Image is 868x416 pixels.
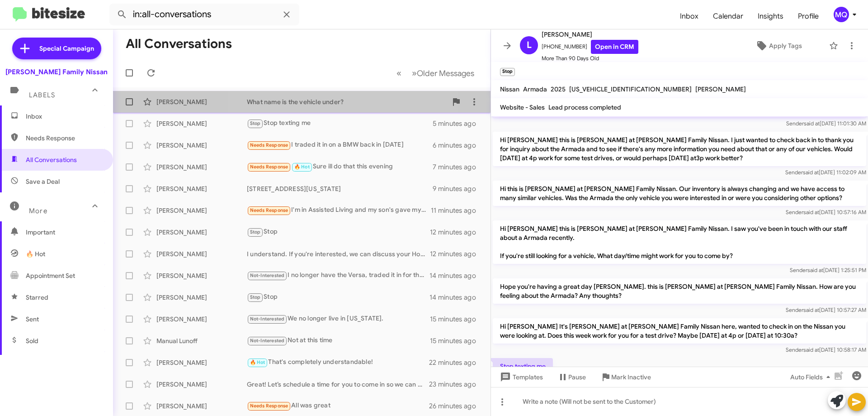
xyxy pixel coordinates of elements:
[493,132,866,166] p: Hi [PERSON_NAME] this is [PERSON_NAME] at [PERSON_NAME] Family Nissan. I just wanted to check bac...
[430,228,483,237] div: 12 minutes ago
[500,85,519,93] span: Nissan
[673,3,706,29] span: Inbox
[527,38,532,53] span: L
[247,97,447,106] div: What name is the vehicle under?
[493,318,866,344] p: Hi [PERSON_NAME] It's [PERSON_NAME] at [PERSON_NAME] Family Nissan here, wanted to check in on th...
[250,207,288,213] span: Needs Response
[247,314,430,324] div: We no longer live in [US_STATE].
[803,169,819,176] span: said at
[785,169,866,176] span: Sender [DATE] 11:02:09 AM
[433,141,483,150] div: 6 minutes ago
[247,401,429,411] div: All was great
[783,369,841,385] button: Auto Fields
[433,184,483,193] div: 9 minutes ago
[250,120,261,126] span: Stop
[569,85,692,93] span: [US_VEHICLE_IDENTIFICATION_NUMBER]
[250,294,261,300] span: Stop
[250,229,261,235] span: Stop
[247,205,431,215] div: I'm in Assisted Living and my son's gave my car back to bank Thank you anyway
[803,306,819,313] span: said at
[396,67,401,79] span: «
[392,64,480,82] nav: Page navigation example
[786,120,866,127] span: Sender [DATE] 11:01:30 AM
[433,119,483,128] div: 5 minutes ago
[500,68,515,76] small: Stop
[706,3,750,29] a: Calendar
[568,369,586,385] span: Pause
[790,369,834,385] span: Auto Fields
[250,338,285,344] span: Not-Interested
[786,306,866,313] span: Sender [DATE] 10:57:27 AM
[250,316,285,322] span: Not-Interested
[156,271,247,280] div: [PERSON_NAME]
[156,206,247,215] div: [PERSON_NAME]
[250,273,285,278] span: Not-Interested
[542,29,638,40] span: [PERSON_NAME]
[803,209,819,215] span: said at
[247,140,433,150] div: I traded it in on a BMW back in [DATE]
[29,91,55,99] span: Labels
[26,336,38,345] span: Sold
[250,403,288,409] span: Needs Response
[247,162,433,172] div: Sure ill do that this evening
[493,278,866,304] p: Hope you're having a great day [PERSON_NAME]. this is [PERSON_NAME] at [PERSON_NAME] Family Nissa...
[550,369,593,385] button: Pause
[807,267,823,273] span: said at
[26,228,103,237] span: Important
[523,85,547,93] span: Armada
[247,380,429,389] div: Great! Let’s schedule a time for you to come in so we can evaluate your Frontier and discuss the ...
[247,184,433,193] div: [STREET_ADDRESS][US_STATE]
[826,7,858,22] button: MQ
[156,141,247,150] div: [PERSON_NAME]
[790,267,866,273] span: Sender [DATE] 1:25:51 PM
[431,206,483,215] div: 11 minutes ago
[156,228,247,237] div: [PERSON_NAME]
[26,134,103,143] span: Needs Response
[39,44,94,53] span: Special Campaign
[5,67,108,77] div: [PERSON_NAME] Family Nissan
[429,358,483,367] div: 22 minutes ago
[156,380,247,389] div: [PERSON_NAME]
[500,103,545,111] span: Website - Sales
[12,38,101,59] a: Special Campaign
[593,369,658,385] button: Mark Inactive
[250,142,288,148] span: Needs Response
[498,369,543,385] span: Templates
[156,163,247,172] div: [PERSON_NAME]
[803,346,819,353] span: said at
[156,336,247,345] div: Manual Lunoff
[156,402,247,411] div: [PERSON_NAME]
[493,358,553,374] p: Stop texting me
[430,315,483,324] div: 15 minutes ago
[250,359,265,365] span: 🔥 Hot
[156,293,247,302] div: [PERSON_NAME]
[26,271,75,280] span: Appointment Set
[156,358,247,367] div: [PERSON_NAME]
[791,3,826,29] span: Profile
[156,184,247,193] div: [PERSON_NAME]
[551,85,566,93] span: 2025
[247,118,433,129] div: Stop texting me
[391,64,407,82] button: Previous
[109,4,299,25] input: Search
[548,103,621,111] span: Lead process completed
[493,181,866,206] p: Hi this is [PERSON_NAME] at [PERSON_NAME] Family Nissan. Our inventory is always changing and we ...
[732,38,825,54] button: Apply Tags
[750,3,791,29] a: Insights
[26,177,60,186] span: Save a Deal
[294,164,310,170] span: 🔥 Hot
[433,163,483,172] div: 7 minutes ago
[247,270,429,281] div: I no longer have the Versa, traded it in for the Sentra I got from yall a year ago.
[429,271,483,280] div: 14 minutes ago
[542,40,638,54] span: [PHONE_NUMBER]
[695,85,746,93] span: [PERSON_NAME]
[542,54,638,63] span: More Than 90 Days Old
[834,7,849,22] div: MQ
[26,293,48,302] span: Starred
[429,293,483,302] div: 14 minutes ago
[412,67,417,79] span: »
[26,249,45,258] span: 🔥 Hot
[247,292,429,302] div: Stop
